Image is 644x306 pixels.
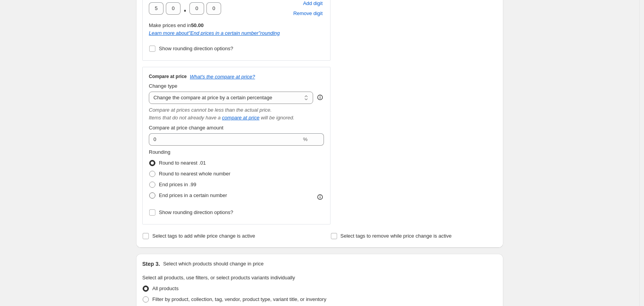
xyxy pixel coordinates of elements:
[190,74,255,80] button: What's the compare at price?
[159,160,206,166] span: Round to nearest .01
[261,115,295,121] i: will be ignored.
[303,136,308,142] span: %
[149,149,170,155] span: Rounding
[159,46,233,51] span: Show rounding direction options?
[341,233,452,239] span: Select tags to remove while price change is active
[142,260,160,268] h2: Step 3.
[163,260,264,268] p: Select which products should change in price
[142,275,295,280] span: Select all products, use filters, or select products variants individually
[206,2,221,15] input: ﹡
[149,22,204,28] span: Make prices end in
[149,125,223,131] span: Compare at price change amount
[149,73,187,80] h3: Compare at price
[149,30,280,36] i: Learn more about " End prices in a certain number " rounding
[152,296,326,302] span: Filter by product, collection, tag, vendor, product type, variant title, or inventory
[149,107,272,113] i: Compare at prices cannot be less than the actual price.
[293,10,323,17] span: Remove digit
[152,233,255,239] span: Select tags to add while price change is active
[159,182,196,187] span: End prices in .99
[159,171,230,177] span: Round to nearest whole number
[149,30,280,36] a: Learn more about"End prices in a certain number"rounding
[316,93,324,101] div: help
[159,209,233,215] span: Show rounding direction options?
[222,115,259,121] button: compare at price
[149,133,302,146] input: -15
[152,286,179,291] span: All products
[149,83,177,89] span: Change type
[149,2,164,15] input: ﹡
[166,2,181,15] input: ﹡
[292,8,324,19] button: Remove placeholder
[191,22,204,28] b: 50.00
[183,2,187,15] span: .
[189,2,204,15] input: ﹡
[159,192,227,198] span: End prices in a certain number
[149,115,221,121] i: Items that do not already have a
